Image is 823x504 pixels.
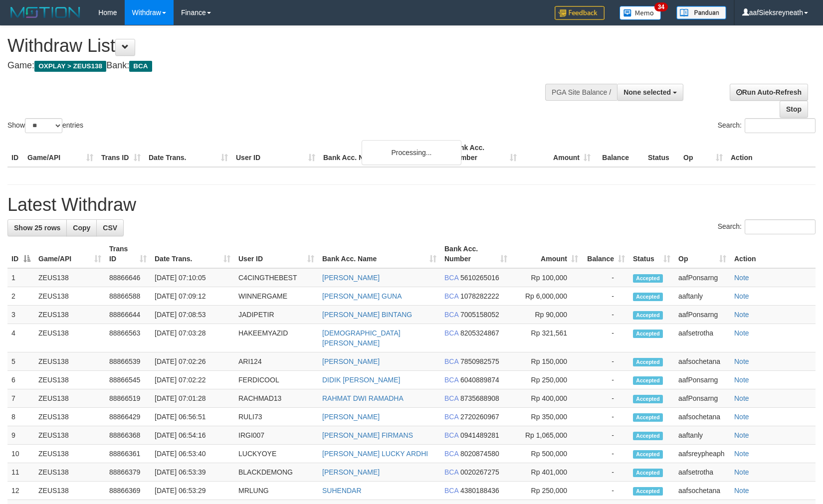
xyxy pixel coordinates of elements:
span: Copy 1078282222 to clipboard [460,292,499,300]
a: [PERSON_NAME] FIRMANS [322,431,413,439]
td: ZEUS138 [34,426,105,445]
td: aafsreypheaph [674,445,730,463]
span: BCA [444,292,458,300]
th: User ID [232,139,319,167]
td: ARI124 [234,352,318,371]
td: ZEUS138 [34,324,105,352]
span: BCA [444,311,458,319]
td: - [582,268,629,287]
td: ZEUS138 [34,268,105,287]
td: [DATE] 07:02:26 [151,352,234,371]
a: [PERSON_NAME] [322,413,380,421]
td: - [582,324,629,352]
span: Accepted [633,413,663,422]
td: ZEUS138 [34,408,105,426]
th: Game/API [23,139,97,167]
span: Copy 0941489281 to clipboard [460,431,499,439]
td: IRGI007 [234,426,318,445]
img: panduan.png [676,6,726,19]
td: 5 [7,352,34,371]
td: aafsochetana [674,352,730,371]
div: PGA Site Balance / [545,84,617,101]
td: 88866429 [105,408,151,426]
a: [PERSON_NAME] [322,274,380,282]
td: Rp 401,000 [511,463,582,482]
a: Note [734,376,749,384]
td: ZEUS138 [34,463,105,482]
td: aafPonsarng [674,306,730,324]
td: 7 [7,389,34,408]
span: BCA [444,487,458,495]
td: Rp 500,000 [511,445,582,463]
a: Stop [780,101,808,118]
th: Bank Acc. Name: activate to sort column ascending [318,240,440,268]
a: Copy [66,219,97,236]
a: Note [734,487,749,495]
a: Note [734,329,749,337]
td: BLACKDEMONG [234,463,318,482]
td: 6 [7,371,34,389]
td: HAKEEMYAZID [234,324,318,352]
td: 1 [7,268,34,287]
select: Showentries [25,118,62,133]
span: Accepted [633,376,663,385]
span: OXPLAY > ZEUS138 [34,61,106,72]
td: ZEUS138 [34,352,105,371]
span: BCA [129,61,152,72]
td: Rp 250,000 [511,371,582,389]
h1: Withdraw List [7,36,539,56]
td: aafPonsarng [674,268,730,287]
td: aafsetrotha [674,463,730,482]
span: Accepted [633,274,663,283]
td: Rp 400,000 [511,389,582,408]
a: Note [734,394,749,402]
th: ID: activate to sort column descending [7,240,34,268]
button: None selected [617,84,683,101]
td: Rp 1,065,000 [511,426,582,445]
th: ID [7,139,23,167]
td: LUCKYOYE [234,445,318,463]
td: RULI73 [234,408,318,426]
td: - [582,389,629,408]
a: Show 25 rows [7,219,67,236]
span: BCA [444,357,458,365]
td: Rp 150,000 [511,352,582,371]
span: Copy 6040889874 to clipboard [460,376,499,384]
span: Copy 8205324867 to clipboard [460,329,499,337]
td: 88866361 [105,445,151,463]
th: Action [727,139,816,167]
span: Copy 2720260967 to clipboard [460,413,499,421]
td: [DATE] 07:03:28 [151,324,234,352]
a: DIDIK [PERSON_NAME] [322,376,400,384]
a: Note [734,274,749,282]
a: RAHMAT DWI RAMADHA [322,394,404,402]
span: Copy 7005158052 to clipboard [460,311,499,319]
h1: Latest Withdraw [7,195,816,215]
span: BCA [444,431,458,439]
span: Accepted [633,293,663,301]
span: Accepted [633,469,663,477]
td: aafPonsarng [674,371,730,389]
span: CSV [103,224,117,232]
td: 88866588 [105,287,151,306]
td: aaftanly [674,426,730,445]
a: SUHENDAR [322,487,362,495]
th: Balance: activate to sort column ascending [582,240,629,268]
td: ZEUS138 [34,306,105,324]
a: [PERSON_NAME] [322,357,380,365]
td: 3 [7,306,34,324]
td: MRLUNG [234,482,318,500]
th: Game/API: activate to sort column ascending [34,240,105,268]
a: Note [734,292,749,300]
span: Accepted [633,487,663,496]
td: 88866545 [105,371,151,389]
td: - [582,371,629,389]
span: BCA [444,274,458,282]
th: Trans ID: activate to sort column ascending [105,240,151,268]
img: Feedback.jpg [555,6,605,20]
span: Accepted [633,330,663,338]
td: RACHMAD13 [234,389,318,408]
label: Show entries [7,118,83,133]
span: Accepted [633,450,663,459]
span: Accepted [633,311,663,320]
